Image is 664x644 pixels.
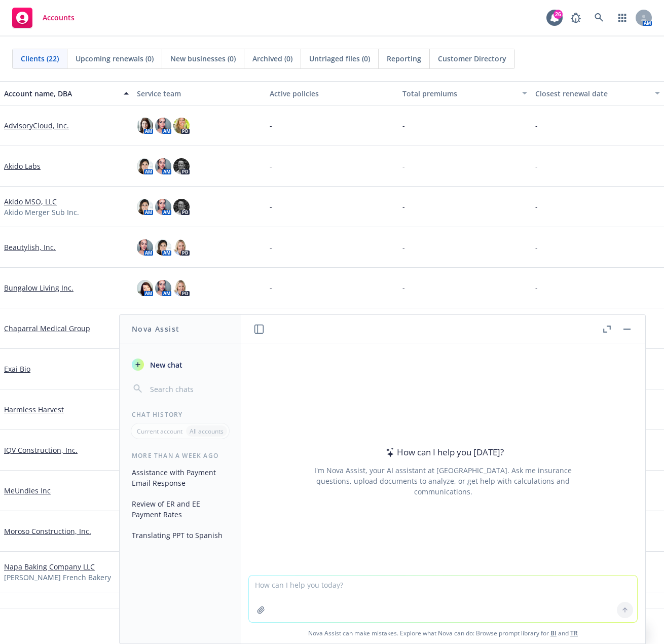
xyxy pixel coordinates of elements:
img: photo [173,239,190,256]
a: Chaparral Medical Group [4,323,90,334]
a: Beautylish, Inc. [4,242,56,253]
button: Active policies [266,81,398,105]
button: Closest renewal date [531,81,664,105]
span: - [535,120,538,131]
img: photo [155,118,171,134]
img: photo [137,199,153,215]
a: NextNav LLC [4,607,47,618]
a: TR [570,629,578,637]
div: Service team [137,88,262,99]
div: Closest renewal date [535,88,649,99]
span: Archived (0) [252,53,292,64]
div: More than a week ago [120,451,241,460]
span: Clients (22) [21,53,59,64]
p: All accounts [190,427,224,436]
a: Exai Bio [4,364,30,374]
a: Moroso Construction, Inc. [4,526,91,536]
a: MeUndies Inc [4,485,51,496]
span: - [270,161,272,171]
span: - [270,201,272,212]
a: Bungalow Living Inc. [4,282,73,293]
span: - [535,282,538,293]
span: New chat [148,360,182,370]
span: Untriaged files (0) [309,53,370,64]
span: - [402,242,405,253]
span: Nova Assist can make mistakes. Explore what Nova can do: Browse prompt library for and [245,623,641,643]
div: Chat History [120,410,241,419]
p: Current account [137,427,182,436]
img: photo [173,118,190,134]
a: AdvisoryCloud, Inc. [4,120,69,131]
a: IQV Construction, Inc. [4,445,78,455]
span: - [270,120,272,131]
div: Account name, DBA [4,88,118,99]
div: Total premiums [402,88,516,99]
span: Upcoming renewals (0) [76,53,154,64]
button: Review of ER and EE Payment Rates [128,495,233,523]
img: photo [155,158,171,174]
span: - [402,161,405,171]
span: New businesses (0) [170,53,236,64]
div: I'm Nova Assist, your AI assistant at [GEOGRAPHIC_DATA]. Ask me insurance questions, upload docum... [301,465,585,497]
div: 26 [554,10,563,19]
span: - [402,201,405,212]
img: photo [137,158,153,174]
img: photo [173,280,190,296]
span: Accounts [43,14,75,22]
div: How can I help you [DATE]? [383,446,504,459]
h1: Nova Assist [132,324,179,334]
img: photo [155,280,171,296]
a: Report a Bug [566,8,586,28]
span: - [535,161,538,171]
input: Search chats [148,382,229,396]
button: Total premiums [398,81,531,105]
button: Service team [133,81,266,105]
span: - [402,120,405,131]
a: Akido MSO, LLC [4,196,57,207]
span: - [535,201,538,212]
span: Customer Directory [438,53,506,64]
div: Active policies [270,88,394,99]
img: photo [137,280,153,296]
a: Switch app [612,8,633,28]
button: New chat [128,355,233,374]
img: photo [137,118,153,134]
span: - [270,282,272,293]
img: photo [173,158,190,174]
img: photo [155,239,171,256]
button: Translating PPT to Spanish [128,527,233,544]
span: Akido Merger Sub Inc. [4,207,79,218]
a: Search [589,8,609,28]
img: photo [173,199,190,215]
span: - [535,242,538,253]
a: BI [550,629,557,637]
span: Reporting [387,53,421,64]
a: Napa Baking Company LLC [4,561,95,572]
button: Assistance with Payment Email Response [128,464,233,491]
a: Accounts [8,4,79,32]
img: photo [137,239,153,256]
a: Harmless Harvest [4,404,64,415]
span: - [402,282,405,293]
img: photo [155,199,171,215]
span: [PERSON_NAME] French Bakery [4,572,111,583]
span: - [270,242,272,253]
a: Akido Labs [4,161,41,171]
